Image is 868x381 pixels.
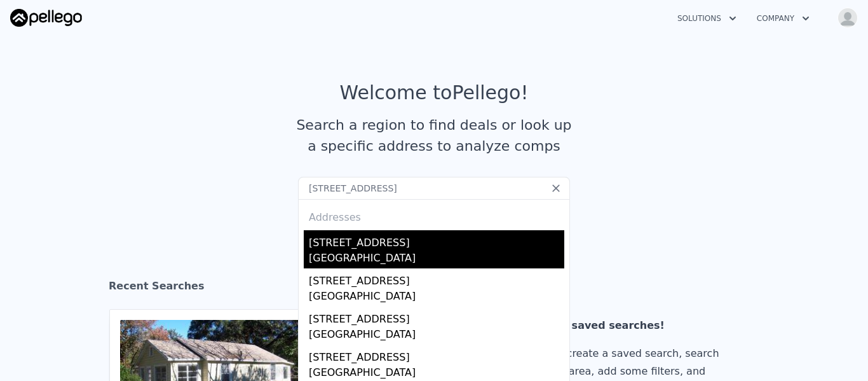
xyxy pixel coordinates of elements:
div: [GEOGRAPHIC_DATA] [309,289,564,307]
div: [STREET_ADDRESS] [309,307,564,327]
button: Solutions [667,7,747,30]
img: Pellego [10,9,82,27]
div: Search a region to find deals or look up a specific address to analyze comps [292,114,576,156]
div: [GEOGRAPHIC_DATA] [309,251,564,268]
div: [STREET_ADDRESS] [309,230,564,251]
img: avatar [837,8,858,28]
input: Search an address or region... [298,177,570,200]
div: [STREET_ADDRESS] [309,345,564,365]
div: No saved searches! [553,317,736,335]
div: [STREET_ADDRESS] [309,268,564,289]
button: Company [747,7,820,30]
div: Welcome to Pellego ! [340,81,529,104]
div: [GEOGRAPHIC_DATA] [309,327,564,345]
div: Recent Searches [109,268,759,309]
div: Addresses [304,200,564,230]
